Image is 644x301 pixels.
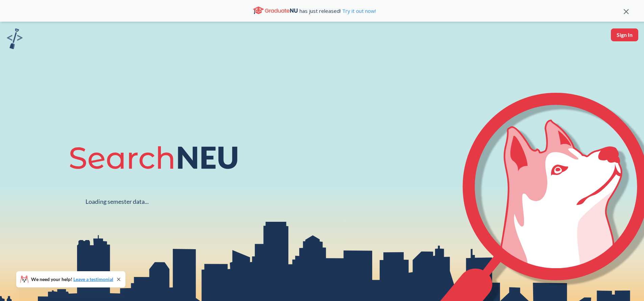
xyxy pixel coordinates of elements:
[341,7,376,14] a: Try it out now!
[7,28,23,51] a: sandbox logo
[86,198,149,206] div: Loading semester data...
[300,7,376,15] span: has just released!
[611,28,638,41] button: Sign In
[7,28,23,49] img: sandbox logo
[31,277,113,282] span: We need your help!
[73,276,113,282] a: Leave a testimonial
